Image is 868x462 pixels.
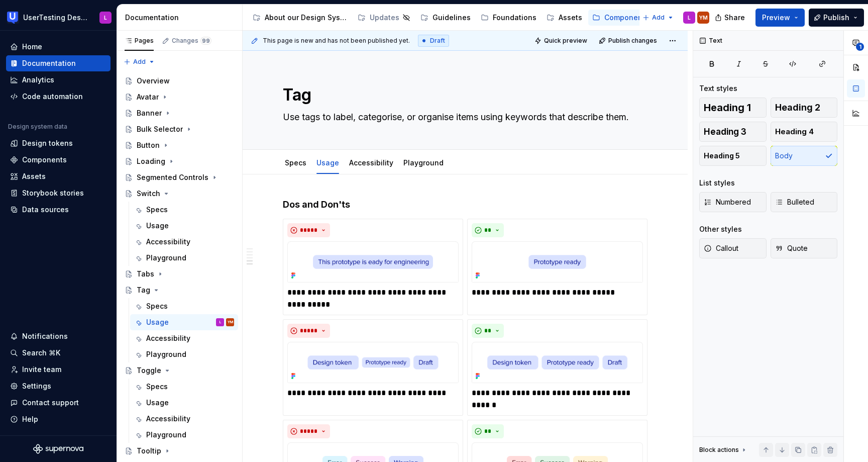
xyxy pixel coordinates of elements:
a: Usage [130,395,238,411]
button: Quote [771,238,838,258]
a: Components [588,10,653,26]
div: Settings [22,381,51,391]
a: Invite team [6,361,111,378]
a: Playground [130,427,238,443]
div: L [220,317,221,327]
div: YM [228,317,233,327]
a: Home [6,39,111,55]
a: Accessibility [130,411,238,427]
div: Playground [146,430,186,440]
img: da1b97c2-b792-4f69-b436-1ef66f0a111b.png [287,342,459,383]
button: Heading 3 [699,122,767,142]
span: Preview [762,13,790,23]
span: This page is new and has not been published yet. [263,37,410,45]
a: Playground [403,158,444,167]
div: Usage [146,398,169,408]
button: Help [6,411,111,427]
img: ae7b6a8c-b94e-4669-b3b8-3a611a8439ca.png [472,342,643,383]
a: Accessibility [130,330,238,346]
button: Numbered [699,192,767,212]
button: Contact support [6,395,111,411]
span: 99 [200,37,211,45]
div: Usage [312,152,343,173]
a: Tooltip [121,443,238,459]
div: Loading [137,156,165,166]
div: Documentation [125,13,238,23]
a: Guidelines [416,10,475,26]
div: Help [22,414,38,424]
div: Playground [146,253,186,263]
a: Data sources [6,202,111,218]
a: Updates [354,10,414,26]
div: Playground [146,349,186,359]
div: L [104,14,107,22]
span: Add [133,58,146,66]
div: About our Design System [265,13,348,23]
div: Segmented Controls [137,172,208,182]
button: Heading 2 [771,98,838,118]
span: 1 [856,43,864,51]
button: Preview [755,9,805,27]
div: Code automation [22,91,83,102]
div: Tag [137,285,150,295]
a: Avatar [121,89,238,105]
div: Toggle [137,365,161,376]
textarea: Use tags to label, categorise, or organise items using keywords that describe them. [281,109,645,125]
button: Bulleted [771,192,838,212]
a: Tabs [121,266,238,282]
div: Components [22,155,67,165]
a: Button [121,137,238,153]
div: Invite team [22,364,61,375]
a: Tag [121,282,238,298]
div: Switch [137,189,160,199]
a: UsageLYM [130,314,238,330]
a: Playground [130,250,238,266]
a: Playground [130,346,238,362]
div: Usage [146,221,169,231]
a: Analytics [6,72,111,88]
button: Callout [699,238,767,258]
a: Accessibility [130,234,238,250]
span: Callout [704,243,738,253]
div: Block actions [699,446,739,454]
span: Quick preview [544,37,587,45]
a: Specs [130,379,238,395]
a: Code automation [6,88,111,105]
div: Specs [146,205,168,215]
div: Notifications [22,331,68,341]
div: Contact support [22,398,79,408]
div: Pages [125,37,154,45]
a: Specs [130,202,238,218]
div: Avatar [137,92,159,102]
div: List styles [699,178,735,188]
a: Assets [6,168,111,184]
button: Heading 1 [699,98,767,118]
div: Assets [22,171,46,181]
div: Analytics [22,75,54,85]
a: Usage [316,158,339,167]
div: Usage [146,317,169,327]
button: Publish changes [596,34,662,48]
div: Overview [137,76,170,86]
a: Design tokens [6,135,111,151]
button: Search ⌘K [6,345,111,361]
button: Heading 4 [771,122,838,142]
span: Heading 1 [704,103,751,113]
div: Playground [399,152,448,173]
div: Text styles [699,83,737,94]
span: Share [724,13,745,23]
img: 5c70b22d-8195-4056-9b46-d429455dbdeb.png [287,241,459,283]
a: Segmented Controls [121,169,238,186]
a: Settings [6,378,111,394]
button: Notifications [6,328,111,344]
a: Specs [285,158,306,167]
a: Overview [121,73,238,89]
div: Design system data [8,123,67,131]
img: 41adf70f-fc1c-4662-8e2d-d2ab9c673b1b.png [7,12,19,24]
a: Supernova Logo [33,444,83,454]
div: Banner [137,108,162,118]
div: Accessibility [146,414,190,424]
span: Heading 3 [704,127,746,137]
div: Bulk Selector [137,124,183,134]
button: Quick preview [531,34,592,48]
